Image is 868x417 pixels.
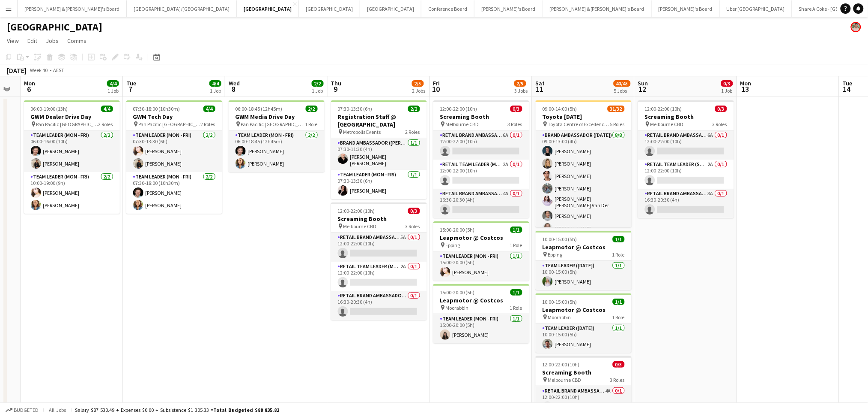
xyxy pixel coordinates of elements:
[360,0,421,17] button: [GEOGRAPHIC_DATA]
[46,37,59,45] span: Jobs
[18,0,127,17] button: [PERSON_NAME] & [PERSON_NAME]'s Board
[720,0,792,17] button: Uber [GEOGRAPHIC_DATA]
[53,67,64,73] div: AEST
[24,35,41,46] a: Edit
[7,66,27,75] div: [DATE]
[27,37,37,45] span: Edit
[42,35,62,46] a: Jobs
[237,0,299,17] button: [GEOGRAPHIC_DATA]
[127,0,237,17] button: [GEOGRAPHIC_DATA]/[GEOGRAPHIC_DATA]
[4,405,40,415] button: Budgeted
[213,407,279,413] span: Total Budgeted $88 835.82
[28,67,50,73] span: Week 40
[47,407,68,413] span: All jobs
[474,0,543,17] button: [PERSON_NAME]'s Board
[421,0,474,17] button: Conference Board
[64,35,90,46] a: Comms
[7,21,102,33] h1: [GEOGRAPHIC_DATA]
[75,407,279,413] div: Salary $87 530.49 + Expenses $0.00 + Subsistence $1 305.33 =
[3,35,22,46] a: View
[14,407,39,413] span: Budgeted
[543,0,652,17] button: [PERSON_NAME] & [PERSON_NAME]'s Board
[7,37,19,45] span: View
[851,22,861,32] app-user-avatar: Arrence Torres
[67,37,87,45] span: Comms
[299,0,360,17] button: [GEOGRAPHIC_DATA]
[652,0,720,17] button: [PERSON_NAME]'s Board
